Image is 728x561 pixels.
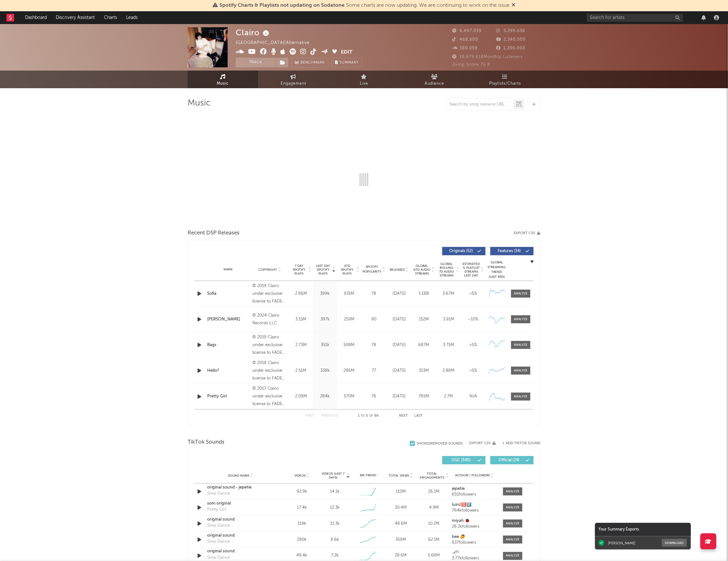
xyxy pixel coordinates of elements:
div: 10.2M [419,521,449,527]
div: 286M [339,368,360,374]
a: Hello? [207,368,249,374]
span: 389,059 [452,46,478,50]
div: [DATE] [388,342,410,348]
a: som original [207,500,274,507]
div: 80 [363,316,385,323]
button: Export CSV [469,441,496,445]
div: 110M [386,489,416,495]
a: [PERSON_NAME] [207,316,249,323]
div: [DATE] [388,316,410,323]
div: [DATE] [388,291,410,297]
div: 637 followers [452,540,497,545]
span: Videos (last 7 days) [320,472,346,480]
div: 259M [339,316,360,323]
div: © 2019 Clairo under exclusive license to FADER Label [252,282,287,305]
a: Charts [99,11,122,24]
a: Bags [207,342,249,348]
div: 570M [339,393,360,400]
button: Official(24) [490,456,534,464]
div: 764k followers [452,508,497,513]
div: 3.91M [438,316,459,323]
div: 2.73M [291,342,311,348]
button: UGC(540) [442,456,486,464]
span: Music [217,80,229,88]
span: Global ATD Audio Streams [413,264,431,276]
span: Total Views [389,474,409,478]
span: Sound Name [228,474,250,478]
a: 𝒜⸆⸉ [452,551,497,555]
div: © 2018 Clairo under exclusive license to FADER Label [252,359,287,382]
div: Sofia [207,291,249,297]
div: [PERSON_NAME] [608,541,636,545]
a: Discovery Assistant [51,11,99,24]
div: Slow Dance [207,523,230,529]
a: Pretty Girl [207,393,249,400]
div: © 2017 Clairo under exclusive license to FADER Label [252,385,287,408]
span: Audience [425,80,444,88]
span: Copyright [258,268,277,272]
span: Engagement [281,80,306,88]
div: 48.6M [386,521,416,527]
div: 284k [315,393,335,400]
div: 30.4M [386,505,416,511]
a: original sound [207,548,274,555]
div: <5% [462,368,484,374]
span: 468,600 [452,38,478,42]
div: <5% [462,291,484,297]
div: 28.6M [386,553,416,559]
span: : Some charts are now updating. We are continuing to work on the issue [219,3,510,8]
div: Global Streaming Trend (Last 60D) [487,260,506,279]
button: + Add TikTok Sound [502,442,540,445]
a: Dashboard [21,11,51,24]
button: Originals(52) [442,247,486,255]
span: 5,299,636 [496,29,526,33]
div: 6M Trend [353,473,383,478]
div: 359M [386,537,416,543]
button: Export CSV [514,231,540,235]
a: original sound [207,532,274,539]
div: © 2019 Clairo under exclusive license to FADER Label [252,334,287,357]
div: 26.1M [419,489,449,495]
a: bee 🥭 [452,535,497,539]
input: Search for artists [587,14,683,22]
a: Audience [399,71,470,88]
span: Spotify Charts & Playlists not updating on Sodatone [219,3,344,8]
span: Dismiss [512,3,515,8]
a: Leads [122,11,142,24]
button: + Add TikTok Sound [496,442,540,445]
strong: luinz🅱️7️⃣ [452,503,472,507]
span: Estimated % Playlist Streams Last Day [462,262,480,277]
div: 931M [339,291,360,297]
strong: jepetie [452,487,465,491]
div: 17.4k [287,505,317,511]
div: 152M [413,316,435,323]
span: Originals ( 52 ) [446,249,476,253]
div: 2.7M [438,393,459,400]
a: Benchmark [292,58,328,67]
div: 62.1M [419,537,449,543]
div: 3.15M [291,316,311,323]
div: 687M [413,342,435,348]
div: 78 [363,291,385,297]
div: 78 [363,342,385,348]
input: Search by song name or URL [446,102,514,107]
span: ATD Spotify Plays [339,264,356,276]
a: jepetie [452,487,497,491]
div: 5.68M [419,553,449,559]
strong: 𝒜⸆⸉ [452,551,460,555]
div: 4.9M [419,505,449,511]
span: Released [390,268,405,272]
a: miyah 🐞 [452,519,497,523]
span: Videos [294,474,306,478]
span: Playlists/Charts [489,80,521,88]
span: Jump Score: 70.8 [452,63,490,67]
a: Music [188,71,258,88]
a: Engagement [258,71,329,88]
div: 92.9k [287,489,317,495]
div: 11.3k [330,521,340,527]
span: TikTok Sounds [188,438,224,446]
span: Recent DSP Releases [188,229,240,237]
